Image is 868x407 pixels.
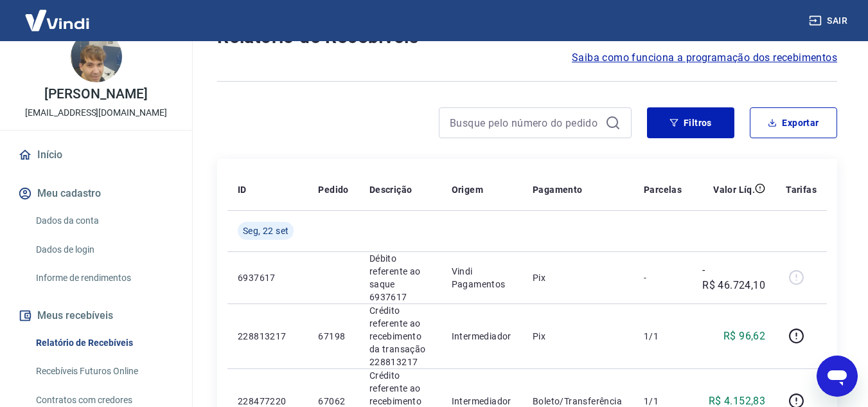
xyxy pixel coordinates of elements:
p: Débito referente ao saque 6937617 [369,252,431,303]
a: Dados da conta [31,208,177,234]
p: Intermediador [452,330,512,343]
p: Descrição [369,183,412,196]
span: Seg, 22 set [243,224,288,237]
button: Meu cadastro [15,179,177,208]
p: Parcelas [644,183,682,196]
p: - [644,271,682,284]
p: 228813217 [238,330,297,343]
p: Tarifas [786,183,817,196]
p: 1/1 [644,330,682,343]
p: R$ 96,62 [723,329,765,344]
p: Crédito referente ao recebimento da transação 228813217 [369,304,431,368]
a: Informe de rendimentos [31,265,177,291]
p: Pedido [318,183,348,196]
a: Dados de login [31,237,177,263]
a: Saiba como funciona a programação dos recebimentos [572,50,837,66]
p: Pix [533,271,623,284]
p: Vindi Pagamentos [452,265,512,291]
a: Recebíveis Futuros Online [31,358,177,384]
p: ID [238,183,247,196]
p: 67198 [318,330,348,343]
button: Filtros [647,107,734,138]
p: [PERSON_NAME] [44,87,147,101]
img: 41b927f9-864c-46ce-a309-6479e0473eb7.jpeg [71,31,122,82]
a: Relatório de Recebíveis [31,330,177,356]
p: Origem [452,183,483,196]
p: Pagamento [533,183,583,196]
img: Vindi [15,1,99,40]
button: Meus recebíveis [15,302,177,330]
p: -R$ 46.724,10 [702,262,765,293]
p: 6937617 [238,271,297,284]
input: Busque pelo número do pedido [450,113,600,132]
a: Início [15,141,177,169]
p: Valor Líq. [713,183,755,196]
p: [EMAIL_ADDRESS][DOMAIN_NAME] [25,106,167,120]
button: Sair [806,9,853,33]
button: Exportar [750,107,837,138]
p: Pix [533,330,623,343]
iframe: Botão para abrir a janela de mensagens [817,356,858,397]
